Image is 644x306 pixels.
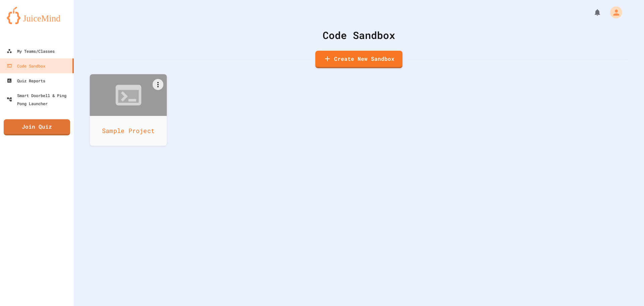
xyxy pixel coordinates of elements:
[315,51,402,68] a: Create New Sandbox
[91,28,627,43] div: Code Sandbox
[581,7,603,18] div: My Notifications
[7,47,55,55] div: My Teams/Classes
[90,74,167,146] a: Sample Project
[7,91,71,107] div: Smart Doorbell & Ping Pong Launcher
[7,7,67,24] img: logo-orange.svg
[7,62,45,70] div: Code Sandbox
[603,5,624,20] div: My Account
[4,119,70,135] a: Join Quiz
[7,77,45,85] div: Quiz Reports
[90,116,167,146] div: Sample Project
